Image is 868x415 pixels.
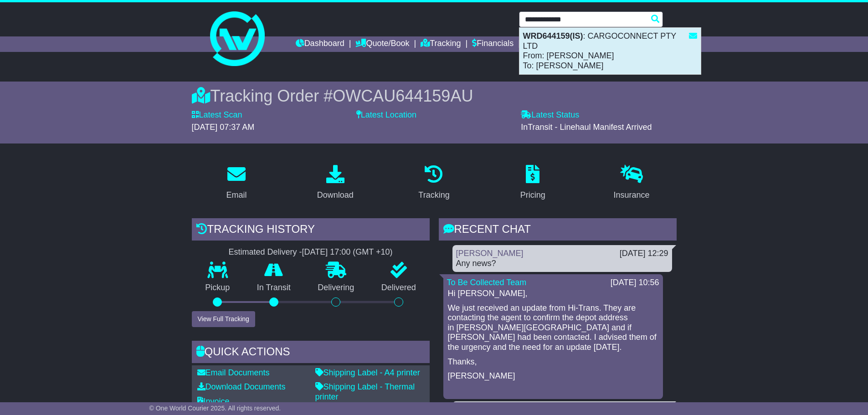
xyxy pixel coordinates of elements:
[412,162,455,205] a: Tracking
[608,162,656,205] a: Insurance
[368,283,430,293] p: Delivered
[448,357,658,367] p: Thanks,
[448,303,658,353] p: We just received an update from Hi-Trans. They are contacting the agent to confirm the depot addr...
[514,162,551,205] a: Pricing
[521,110,579,120] label: Latest Status
[304,283,368,293] p: Delivering
[220,162,252,205] a: Email
[192,123,255,132] span: [DATE] 07:37 AM
[447,278,527,287] a: To Be Collected Team
[192,283,244,293] p: Pickup
[356,110,416,120] label: Latest Location
[197,368,270,377] a: Email Documents
[448,371,658,381] p: [PERSON_NAME]
[611,278,659,288] div: [DATE] 10:56
[243,283,304,293] p: In Transit
[192,110,242,120] label: Latest Scan
[197,397,230,406] a: Invoice
[620,249,668,259] div: [DATE] 12:29
[149,405,281,412] span: © One World Courier 2025. All rights reserved.
[614,189,650,201] div: Insurance
[315,368,420,377] a: Shipping Label - A4 printer
[315,382,415,401] a: Shipping Label - Thermal printer
[448,289,658,299] p: Hi [PERSON_NAME],
[192,247,430,257] div: Estimated Delivery -
[520,189,545,201] div: Pricing
[519,28,701,74] div: : CARGOCONNECT PTY LTD From: [PERSON_NAME] To: [PERSON_NAME]
[302,247,393,257] div: [DATE] 17:00 (GMT +10)
[333,87,473,105] span: OWCAU644159AU
[311,162,360,205] a: Download
[456,249,524,258] a: [PERSON_NAME]
[418,189,449,201] div: Tracking
[472,36,514,52] a: Financials
[523,31,583,41] strong: WRD644159(IS)
[421,36,461,52] a: Tracking
[521,123,652,132] span: InTransit - Linehaul Manifest Arrived
[197,382,286,391] a: Download Documents
[355,36,409,52] a: Quote/Book
[192,311,255,327] button: View Full Tracking
[226,189,247,201] div: Email
[192,86,677,106] div: Tracking Order #
[317,189,354,201] div: Download
[192,341,430,365] div: Quick Actions
[456,259,668,269] div: Any news?
[439,218,677,243] div: RECENT CHAT
[192,218,430,243] div: Tracking history
[296,36,344,52] a: Dashboard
